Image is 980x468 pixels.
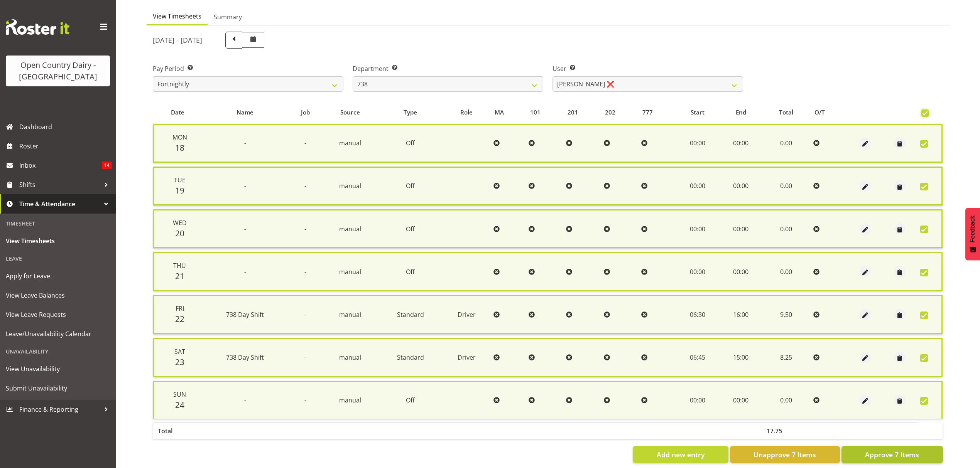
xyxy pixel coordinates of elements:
span: End [736,108,746,117]
span: - [244,396,246,404]
span: - [304,268,306,276]
td: 15:00 [720,338,762,377]
div: Leave [2,251,114,266]
span: Dashboard [19,121,112,133]
span: Role [460,108,473,117]
span: MA [495,108,504,117]
img: Rosterit website logo [6,19,69,35]
td: 00:00 [720,124,762,163]
span: 202 [605,108,615,117]
td: 00:00 [676,381,720,419]
span: - [304,353,306,362]
span: Feedback [969,215,976,242]
td: Off [378,381,443,419]
span: manual [339,268,361,276]
span: Start [691,108,705,117]
span: Wed [173,219,187,227]
span: View Timesheets [153,12,201,21]
span: manual [339,225,361,233]
td: 00:00 [720,252,762,291]
td: 0.00 [762,381,810,419]
a: View Leave Requests [2,305,114,324]
button: Unapprove 7 Items [730,446,840,463]
a: Leave/Unavailability Calendar [2,324,114,343]
span: View Timesheets [6,235,110,247]
span: Type [404,108,417,117]
th: 17.75 [762,423,810,439]
span: - [304,310,306,319]
a: Submit Unavailability [2,379,114,398]
span: Name [237,108,253,117]
span: O/T [814,108,825,117]
a: View Unavailability [2,359,114,379]
td: 9.50 [762,295,810,334]
span: 24 [175,399,184,410]
td: Off [378,252,443,291]
button: Add new entry [633,446,728,463]
label: Pay Period [153,64,343,73]
td: Off [378,167,443,205]
div: Unavailability [2,343,114,359]
span: View Leave Requests [6,309,110,320]
span: 20 [175,228,184,239]
span: Unapprove 7 Items [754,449,816,460]
a: View Leave Balances [2,286,114,305]
span: manual [339,353,361,362]
span: Fri [176,304,184,313]
span: Tue [174,176,186,184]
a: Apply for Leave [2,266,114,286]
span: - [244,139,246,147]
span: 101 [530,108,541,117]
span: Source [340,108,360,117]
td: 06:45 [676,338,720,377]
span: 14 [102,162,112,169]
td: 00:00 [720,209,762,248]
span: 738 Day Shift [226,310,264,319]
span: manual [339,310,361,319]
label: User [553,64,743,73]
span: Roster [19,140,112,152]
th: Total [153,423,202,439]
span: Driver [458,353,476,362]
span: manual [339,139,361,147]
td: 00:00 [676,252,720,291]
span: - [244,225,246,233]
span: Submit Unavailability [6,382,110,394]
span: Shifts [19,179,100,190]
h5: [DATE] - [DATE] [153,36,202,44]
span: Finance & Reporting [19,404,100,415]
td: Off [378,124,443,163]
span: 19 [175,185,184,196]
span: 777 [642,108,653,117]
span: 18 [175,142,184,153]
button: Approve 7 Items [841,446,943,463]
td: Standard [378,295,443,334]
span: Approve 7 Items [865,449,919,460]
span: 201 [568,108,578,117]
span: Sat [174,347,185,356]
td: 00:00 [720,167,762,205]
td: Off [378,209,443,248]
td: 16:00 [720,295,762,334]
div: Timesheet [2,215,114,231]
span: - [304,139,306,147]
button: Feedback - Show survey [965,208,980,260]
label: Department [353,64,543,73]
span: - [304,182,306,190]
td: 00:00 [676,124,720,163]
span: View Unavailability [6,363,110,375]
span: Summary [214,12,242,22]
td: 0.00 [762,209,810,248]
span: - [244,182,246,190]
span: - [304,225,306,233]
span: Time & Attendance [19,198,100,210]
span: manual [339,182,361,190]
span: Driver [458,310,476,319]
div: Open Country Dairy - [GEOGRAPHIC_DATA] [14,59,102,82]
span: Apply for Leave [6,270,110,282]
span: Job [301,108,310,117]
td: 0.00 [762,124,810,163]
span: Total [779,108,793,117]
td: 00:00 [676,209,720,248]
td: 0.00 [762,167,810,205]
